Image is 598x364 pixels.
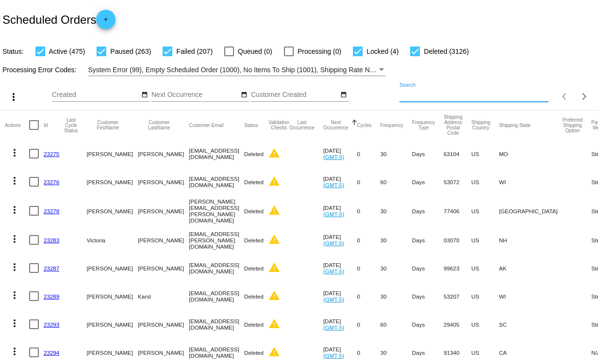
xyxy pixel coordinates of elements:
mat-select: Filter by Processing Error Codes [88,64,386,76]
mat-cell: WI [499,168,563,196]
mat-cell: [EMAIL_ADDRESS][PERSON_NAME][DOMAIN_NAME] [189,226,244,254]
mat-cell: 0 [357,196,381,226]
mat-cell: [PERSON_NAME] [138,168,189,196]
mat-cell: Days [412,282,444,310]
mat-cell: 0 [357,282,381,310]
button: Change sorting for FrequencyType [412,120,435,130]
mat-icon: warning [268,147,280,159]
mat-cell: [PERSON_NAME] [87,140,138,168]
mat-cell: 63104 [444,140,471,168]
mat-icon: more_vert [9,346,20,357]
mat-cell: [PERSON_NAME] [138,140,189,168]
mat-cell: US [471,282,499,310]
a: (GMT-5) [323,324,344,331]
mat-cell: NH [499,226,563,254]
mat-cell: 30 [381,140,412,168]
span: Deleted (3126) [424,46,469,57]
span: Deleted [244,321,264,328]
mat-cell: 77406 [444,196,471,226]
mat-cell: [DATE] [323,282,357,310]
span: Processing (0) [298,46,341,57]
mat-cell: 0 [357,168,381,196]
mat-icon: more_vert [9,317,20,329]
mat-cell: [DATE] [323,226,357,254]
mat-icon: date_range [340,91,347,99]
a: (GMT-5) [323,182,344,188]
mat-cell: 53072 [444,168,471,196]
mat-cell: Days [412,168,444,196]
span: Deleted [244,265,264,271]
span: Deleted [244,293,264,300]
mat-cell: 0 [357,140,381,168]
span: Failed (207) [176,46,213,57]
span: Status: [2,47,24,55]
button: Change sorting for NextOccurrenceUtc [323,120,349,130]
span: Deleted [244,208,264,214]
mat-icon: add [100,16,112,28]
span: Processing Error Codes: [2,66,77,74]
mat-cell: [PERSON_NAME] [138,196,189,226]
button: Change sorting for LastProcessingCycleId [64,117,78,133]
mat-cell: US [471,226,499,254]
mat-cell: [GEOGRAPHIC_DATA] [499,196,563,226]
mat-icon: more_vert [8,91,19,103]
mat-cell: [DATE] [323,140,357,168]
mat-icon: warning [268,234,280,245]
span: Paused (263) [110,46,151,57]
button: Change sorting for Status [244,122,258,128]
button: Change sorting for LastOccurrenceUtc [289,120,315,130]
button: Previous page [555,87,575,106]
mat-icon: more_vert [9,175,20,187]
mat-cell: WI [499,282,563,310]
input: Next Occurrence [151,91,239,99]
mat-icon: more_vert [9,289,20,301]
mat-cell: 60 [381,168,412,196]
button: Change sorting for CustomerFirstName [87,120,129,130]
span: Deleted [244,151,264,157]
mat-cell: MO [499,140,563,168]
a: (GMT-5) [323,154,344,160]
mat-cell: [EMAIL_ADDRESS][DOMAIN_NAME] [189,254,244,282]
mat-cell: 30 [381,196,412,226]
mat-icon: more_vert [9,233,20,245]
button: Change sorting for Id [44,122,48,128]
mat-cell: 30 [381,282,412,310]
mat-cell: Days [412,196,444,226]
mat-cell: US [471,310,499,338]
mat-cell: [PERSON_NAME][EMAIL_ADDRESS][PERSON_NAME][DOMAIN_NAME] [189,196,244,226]
mat-cell: 30 [381,226,412,254]
button: Next page [575,87,594,106]
mat-cell: [PERSON_NAME] [138,254,189,282]
mat-icon: date_range [141,91,148,99]
mat-cell: SC [499,310,563,338]
mat-cell: US [471,196,499,226]
a: 23276 [44,179,59,185]
mat-cell: Victoria [87,226,138,254]
h2: Scheduled Orders [2,10,116,29]
mat-icon: warning [268,290,280,301]
mat-icon: date_range [241,91,248,99]
a: (GMT-5) [323,268,344,274]
span: Deleted [244,349,264,356]
a: (GMT-5) [323,352,344,359]
mat-cell: 0 [357,226,381,254]
mat-cell: [EMAIL_ADDRESS][DOMAIN_NAME] [189,282,244,310]
mat-cell: [EMAIL_ADDRESS][DOMAIN_NAME] [189,140,244,168]
span: Deleted [244,237,264,243]
button: Change sorting for Cycles [357,122,372,128]
input: Customer Created [251,91,338,99]
mat-cell: [PERSON_NAME] [138,310,189,338]
input: Created [52,91,139,99]
mat-icon: more_vert [9,261,20,273]
button: Change sorting for ShippingState [499,122,531,128]
mat-cell: [PERSON_NAME] [138,226,189,254]
button: Change sorting for PreferredShippingOption [563,117,583,133]
mat-cell: [DATE] [323,310,357,338]
mat-cell: [PERSON_NAME] [87,254,138,282]
mat-cell: 99623 [444,254,471,282]
mat-header-cell: Actions [5,111,29,140]
mat-cell: US [471,254,499,282]
a: 23283 [44,237,59,243]
mat-cell: US [471,140,499,168]
mat-cell: [PERSON_NAME] [87,282,138,310]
